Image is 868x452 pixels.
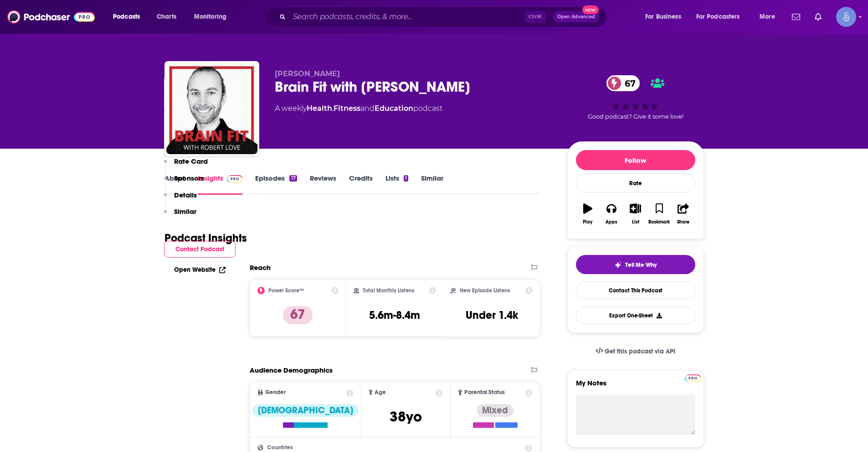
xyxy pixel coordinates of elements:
button: Contact Podcast [164,241,236,258]
div: [DEMOGRAPHIC_DATA] [252,404,359,417]
a: Get this podcast via API [588,340,683,363]
span: Gender [265,390,286,395]
span: , [332,104,334,113]
button: Show profile menu [836,7,856,27]
span: Charts [157,10,176,23]
button: tell me why sparkleTell Me Why [576,255,695,274]
span: Podcasts [113,10,140,23]
div: Mixed [477,404,514,417]
a: Health [307,104,332,113]
span: Countries [267,445,293,451]
p: 67 [283,306,313,324]
a: Contact This Podcast [576,281,695,299]
a: Reviews [310,174,336,195]
div: Apps [606,219,617,225]
button: Details [164,191,197,208]
div: Bookmark [648,219,670,225]
span: Get this podcast via API [605,348,675,355]
button: open menu [639,10,693,24]
div: Play [583,219,592,225]
span: Logged in as Spiral5-G1 [836,7,856,27]
span: [PERSON_NAME] [275,69,340,78]
div: Search podcasts, credits, & more... [273,6,616,27]
button: Share [671,197,695,230]
h3: Under 1.4k [466,308,518,322]
a: Lists1 [385,174,408,195]
span: and [360,104,375,113]
div: Rate [576,174,695,192]
span: 67 [616,75,640,91]
h3: 5.6m-8.4m [369,308,420,322]
button: Similar [164,207,196,224]
span: For Podcasters [696,10,740,23]
h2: Reach [250,263,271,272]
div: 17 [289,175,297,182]
div: List [632,219,639,225]
h2: Audience Demographics [250,366,333,374]
button: Bookmark [647,197,671,230]
span: 38 yo [390,408,422,426]
span: More [760,10,775,23]
button: open menu [107,10,152,24]
a: Charts [151,10,182,24]
div: A weekly podcast [275,103,442,114]
span: Tell Me Why [625,261,657,269]
button: open menu [690,10,753,24]
a: Episodes17 [255,174,297,195]
button: List [623,197,647,230]
a: 67 [606,75,640,91]
img: tell me why sparkle [614,261,621,269]
button: Export One-Sheet [576,307,695,324]
h2: Power Score™ [268,287,304,294]
h2: New Episode Listens [460,287,510,294]
div: Share [677,219,689,225]
a: Fitness [334,104,360,113]
img: User Profile [836,7,856,27]
button: Apps [600,197,623,230]
button: open menu [753,10,786,24]
button: open menu [188,10,238,24]
button: Sponsors [164,174,204,191]
span: Monitoring [194,10,226,23]
span: Good podcast? Give it some love! [588,113,683,120]
a: Open Website [174,266,226,274]
img: Podchaser Pro [685,374,701,382]
button: Follow [576,150,695,170]
p: Similar [174,207,196,216]
img: Podchaser - Follow, Share and Rate Podcasts [7,8,95,26]
input: Search podcasts, credits, & more... [289,10,524,24]
img: Brain Fit with Robert Love [166,63,257,154]
span: For Business [645,10,681,23]
div: 1 [404,175,408,182]
label: My Notes [576,379,695,395]
a: Show notifications dropdown [811,9,825,25]
span: Open Advanced [557,15,595,19]
span: Parental Status [464,390,505,395]
span: Ctrl K [524,11,546,23]
a: Similar [421,174,443,195]
span: New [582,5,599,14]
a: Education [375,104,413,113]
button: Play [576,197,600,230]
span: Age [375,390,386,395]
p: Sponsors [174,174,204,182]
a: Credits [349,174,373,195]
a: Show notifications dropdown [788,9,804,25]
button: Open AdvancedNew [553,11,599,22]
a: Pro website [685,373,701,382]
h2: Total Monthly Listens [363,287,414,294]
div: 67Good podcast? Give it some love! [567,69,704,126]
p: Details [174,191,197,199]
